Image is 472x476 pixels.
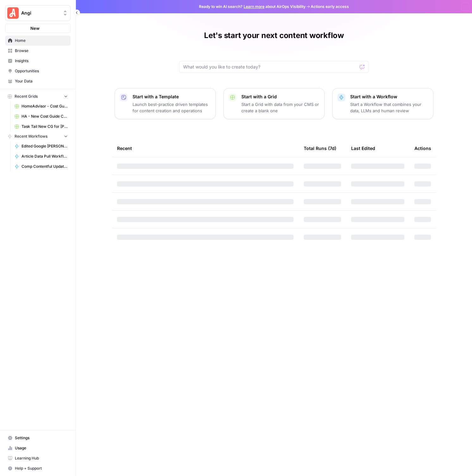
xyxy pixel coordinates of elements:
span: Task Tail New CG for [PERSON_NAME] Grid [22,124,68,129]
span: New [30,25,40,31]
span: HomeAdvisor - Cost Guide Updates [22,103,68,109]
div: Total Runs (7d) [304,140,336,157]
span: Your Data [15,78,68,84]
span: Insights [15,58,68,64]
span: Article Data Pull Workflow [22,153,68,159]
span: Opportunities [15,68,68,74]
a: Usage [5,443,71,453]
div: Recent [117,140,294,157]
a: Task Tail New CG for [PERSON_NAME] Grid [12,121,71,132]
button: Start with a GridStart a Grid with data from your CMS or create a blank one [223,88,325,119]
a: Learn more [244,4,264,9]
h1: Let's start your next content workflow [204,30,344,41]
span: Recent Workflows [15,134,47,139]
a: Settings [5,433,71,443]
p: Start with a Workflow [350,94,428,100]
button: Recent Workflows [5,132,71,141]
p: Launch best-practice driven templates for content creation and operations [133,101,210,114]
a: Article Data Pull Workflow [12,151,71,161]
span: Angi [21,10,59,16]
span: Learning Hub [15,455,68,461]
a: Insights [5,56,71,66]
span: Edited Google [PERSON_NAME] [22,143,68,149]
span: Settings [15,435,68,441]
button: Start with a TemplateLaunch best-practice driven templates for content creation and operations [115,88,216,119]
span: Comp Contentful Updates [22,164,68,169]
span: Help + Support [15,466,68,471]
p: Start with a Grid [241,94,319,100]
a: Home [5,36,71,46]
button: Recent Grids [5,92,71,101]
button: New [5,23,71,33]
input: What would you like to create today? [183,64,357,70]
button: Workspace: Angi [5,5,71,21]
button: Start with a WorkflowStart a Workflow that combines your data, LLMs and human review [332,88,433,119]
a: HA - New Cost Guide Creation Grid [12,111,71,121]
p: Start with a Template [133,94,210,100]
a: Learning Hub [5,453,71,463]
a: Browse [5,46,71,56]
img: Angi Logo [7,7,19,19]
p: Start a Grid with data from your CMS or create a blank one [241,101,319,114]
a: Opportunities [5,66,71,76]
a: Edited Google [PERSON_NAME] [12,141,71,151]
div: Actions [414,140,431,157]
span: Usage [15,445,68,451]
span: Recent Grids [15,94,38,99]
span: Actions early access [311,4,349,10]
div: Last Edited [351,140,375,157]
a: HomeAdvisor - Cost Guide Updates [12,101,71,111]
a: Comp Contentful Updates [12,161,71,172]
span: Browse [15,48,68,54]
button: Help + Support [5,463,71,473]
span: Home [15,38,68,43]
p: Start a Workflow that combines your data, LLMs and human review [350,101,428,114]
a: Your Data [5,76,71,86]
span: HA - New Cost Guide Creation Grid [22,114,68,119]
span: Ready to win AI search? about AirOps Visibility [199,4,306,10]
